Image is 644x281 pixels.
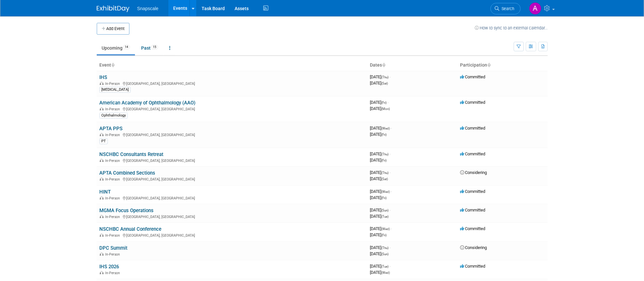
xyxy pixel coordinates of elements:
[105,233,122,238] span: In-Person
[381,82,388,85] span: (Sat)
[105,82,122,86] span: In-Person
[105,271,122,275] span: In-Person
[391,126,392,131] span: -
[460,151,485,156] span: Committed
[370,170,390,175] span: [DATE]
[370,251,388,256] span: [DATE]
[370,226,392,231] span: [DATE]
[370,208,390,212] span: [DATE]
[499,6,514,11] span: Search
[381,107,390,111] span: (Mon)
[381,190,390,194] span: (Wed)
[391,226,392,231] span: -
[105,252,122,257] span: In-Person
[381,177,388,181] span: (Sat)
[99,74,107,80] a: IHS
[97,42,135,54] a: Upcoming14
[381,252,388,256] span: (Sun)
[100,233,104,237] img: In-Person Event
[460,208,485,212] span: Committed
[381,265,388,268] span: (Tue)
[97,60,367,71] th: Event
[100,82,104,85] img: In-Person Event
[99,208,154,213] a: MGMA Focus Operations
[389,74,390,79] span: -
[370,81,388,86] span: [DATE]
[99,113,128,118] div: Ophthalmology
[97,23,129,35] button: Add Event
[370,106,390,111] span: [DATE]
[370,264,390,269] span: [DATE]
[381,227,390,231] span: (Wed)
[381,127,390,130] span: (Wed)
[99,214,365,219] div: [GEOGRAPHIC_DATA], [GEOGRAPHIC_DATA]
[99,195,365,200] div: [GEOGRAPHIC_DATA], [GEOGRAPHIC_DATA]
[381,159,387,162] span: (Fri)
[100,159,104,162] img: In-Person Event
[370,100,388,105] span: [DATE]
[370,270,390,275] span: [DATE]
[370,158,387,163] span: [DATE]
[370,245,390,250] span: [DATE]
[100,196,104,199] img: In-Person Event
[370,126,392,131] span: [DATE]
[370,232,387,237] span: [DATE]
[381,233,387,237] span: (Fri)
[105,133,122,137] span: In-Person
[97,6,129,12] img: ExhibitDay
[381,246,388,250] span: (Thu)
[460,170,487,175] span: Considering
[391,189,392,194] span: -
[460,74,485,79] span: Committed
[389,264,390,269] span: -
[475,25,548,30] a: How to sync to an external calendar...
[381,196,387,200] span: (Fri)
[151,45,158,50] span: 15
[136,42,163,54] a: Past15
[370,132,387,137] span: [DATE]
[99,138,108,144] div: PT
[137,6,158,11] span: Snapscale
[99,264,119,270] a: IHS 2026
[99,176,365,181] div: [GEOGRAPHIC_DATA], [GEOGRAPHIC_DATA]
[460,226,485,231] span: Committed
[99,100,195,106] a: American Academy of Ophthalmology (AAO)
[460,100,485,105] span: Committed
[99,126,123,132] a: APTA PPS
[100,133,104,136] img: In-Person Event
[123,45,130,50] span: 14
[381,133,387,136] span: (Fri)
[105,107,122,111] span: In-Person
[99,189,111,195] a: HINT
[370,214,388,219] span: [DATE]
[99,87,131,93] div: [MEDICAL_DATA]
[99,106,365,111] div: [GEOGRAPHIC_DATA], [GEOGRAPHIC_DATA]
[460,245,487,250] span: Considering
[111,62,114,68] a: Sort by Event Name
[370,151,390,156] span: [DATE]
[389,208,390,212] span: -
[100,107,104,110] img: In-Person Event
[105,159,122,163] span: In-Person
[100,215,104,218] img: In-Person Event
[457,60,548,71] th: Participation
[490,3,520,14] a: Search
[99,81,365,86] div: [GEOGRAPHIC_DATA], [GEOGRAPHIC_DATA]
[105,196,122,200] span: In-Person
[370,176,388,181] span: [DATE]
[460,264,485,269] span: Committed
[389,245,390,250] span: -
[381,209,388,212] span: (Sun)
[370,195,387,200] span: [DATE]
[99,245,127,251] a: DPC Summit
[382,62,385,68] a: Sort by Start Date
[487,62,490,68] a: Sort by Participation Type
[99,232,365,238] div: [GEOGRAPHIC_DATA], [GEOGRAPHIC_DATA]
[381,75,388,79] span: (Thu)
[529,2,541,15] img: Alex Corrigan
[381,152,388,156] span: (Thu)
[460,189,485,194] span: Committed
[99,132,365,137] div: [GEOGRAPHIC_DATA], [GEOGRAPHIC_DATA]
[99,226,161,232] a: NSCHBC Annual Conference
[99,170,155,176] a: APTA Combined Sections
